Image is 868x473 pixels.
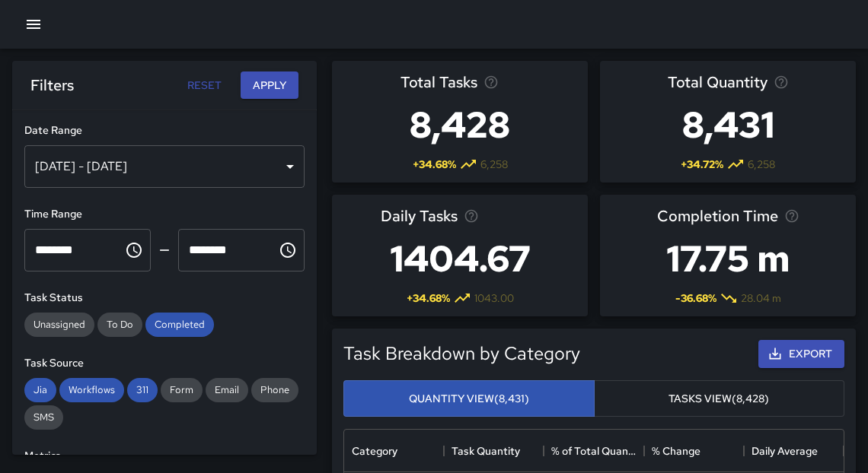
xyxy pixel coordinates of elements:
div: Task Quantity [452,430,520,472]
svg: Average number of tasks per day in the selected period, compared to the previous period. [464,208,479,224]
svg: Total task quantity in the selected period, compared to the previous period. [774,75,789,90]
div: Email [206,378,248,402]
div: [DATE] - [DATE] [24,145,305,188]
span: 6,258 [748,157,775,172]
div: Form [161,378,203,402]
h6: Task Source [24,355,305,372]
h3: 8,431 [668,94,789,155]
div: To Do [97,313,142,337]
span: 311 [127,383,158,396]
span: Daily Tasks [381,204,458,228]
span: SMS [24,411,63,424]
span: -36.68 % [675,290,716,306]
h3: 17.75 m [657,228,799,289]
div: Completed [145,313,214,337]
span: Phone [251,383,298,396]
h6: Time Range [24,206,305,223]
button: Export [758,340,844,368]
span: Unassigned [24,318,94,331]
div: Jia [24,378,56,402]
span: Form [161,383,203,396]
button: Reset [180,71,228,100]
span: Workflows [59,383,124,396]
button: Apply [241,71,298,100]
div: Task Quantity [444,430,544,472]
span: To Do [97,318,142,331]
div: % of Total Quantity [544,430,643,472]
svg: Average time taken to complete tasks in the selected period, compared to the previous period. [784,208,799,224]
svg: Total number of tasks in the selected period, compared to the previous period. [483,75,499,90]
div: % of Total Quantity [551,430,636,472]
button: Choose time, selected time is 12:00 AM [119,235,149,265]
div: % Change [644,430,744,472]
span: Completion Time [657,204,778,228]
span: Email [206,383,248,396]
h6: Metrics [24,448,305,465]
span: Jia [24,383,56,396]
span: Total Quantity [668,70,767,94]
button: Choose time, selected time is 11:59 PM [273,235,303,265]
div: % Change [652,430,700,472]
div: Phone [251,378,298,402]
h6: Task Status [24,290,305,306]
div: Category [344,430,444,472]
div: Category [352,430,397,472]
button: Tasks View(8,428) [594,380,845,417]
h6: Filters [30,73,74,97]
div: Workflows [59,378,124,402]
div: Daily Average [744,430,844,472]
div: Unassigned [24,313,94,337]
h3: 8,428 [400,94,519,155]
span: Completed [145,318,214,331]
h6: Date Range [24,122,305,139]
span: 6,258 [480,157,508,172]
div: 311 [127,378,158,402]
h5: Task Breakdown by Category [343,341,752,366]
h3: 1404.67 [381,228,540,289]
span: + 34.68 % [407,290,450,306]
div: SMS [24,405,63,430]
span: + 34.68 % [413,157,456,172]
span: 28.04 m [741,290,781,306]
span: + 34.72 % [681,157,723,172]
div: Daily Average [752,430,818,472]
button: Quantity View(8,431) [343,380,595,417]
span: Total Tasks [400,70,477,94]
span: 1043.00 [474,290,514,306]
